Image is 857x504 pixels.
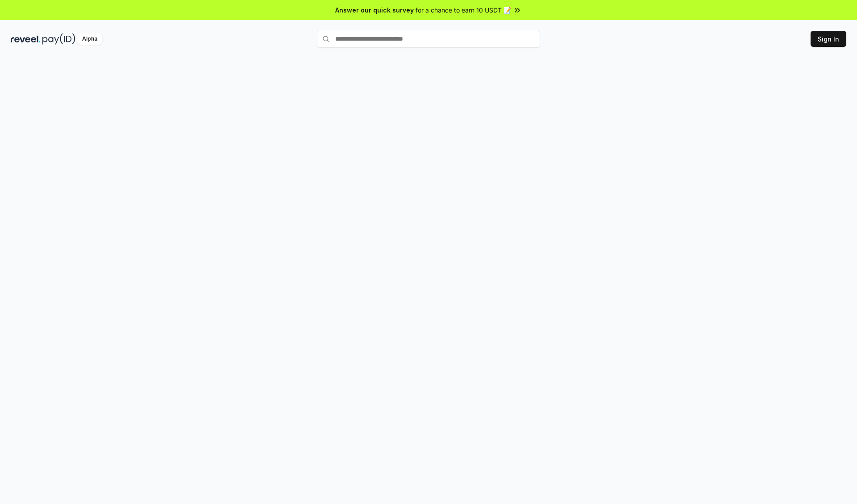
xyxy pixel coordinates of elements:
img: reveel_dark [11,33,41,45]
span: Answer our quick survey [335,5,414,15]
div: Alpha [77,33,102,45]
img: pay_id [42,33,75,45]
span: for a chance to earn 10 USDT 📝 [416,5,511,15]
button: Sign In [811,31,846,47]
